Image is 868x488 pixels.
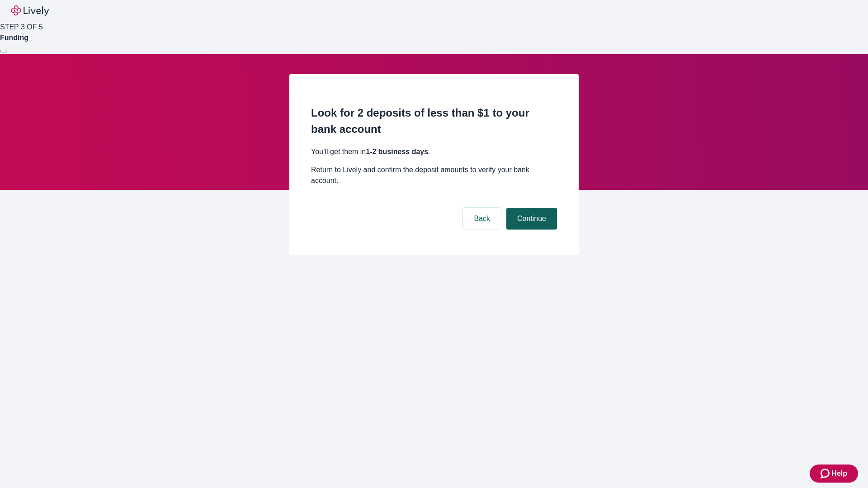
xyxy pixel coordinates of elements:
span: Help [831,468,847,479]
p: You’ll get them in . [311,146,557,157]
strong: 1-2 business days [366,148,428,155]
button: Zendesk support iconHelp [810,465,858,483]
img: Lively [11,5,49,16]
h2: Look for 2 deposits of less than $1 to your bank account [311,105,557,137]
button: Back [463,208,501,230]
p: Return to Lively and confirm the deposit amounts to verify your bank account. [311,164,557,186]
button: Continue [506,208,557,230]
svg: Zendesk support icon [821,468,831,479]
